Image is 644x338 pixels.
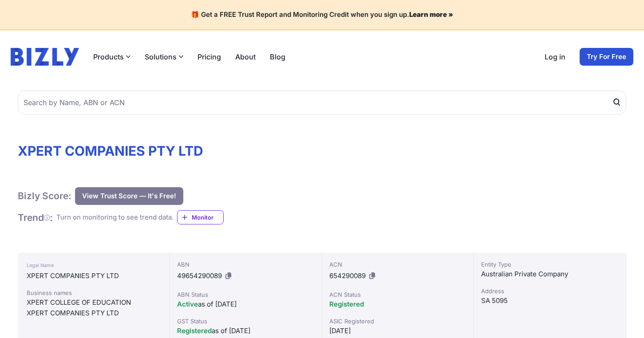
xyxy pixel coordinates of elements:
[198,51,221,62] a: Pricing
[18,190,71,202] h1: Bizly Score:
[177,290,315,299] div: ABN Status
[177,317,315,326] div: GST Status
[177,210,224,224] a: Monitor
[27,288,161,297] div: Business names
[75,187,183,205] button: View Trust Score — It's Free!
[177,326,315,336] div: as of [DATE]
[545,51,565,62] a: Log in
[329,260,467,269] div: ACN
[11,11,633,19] h4: 🎁 Get a FREE Trust Report and Monitoring Credit when you sign up.
[177,271,222,280] span: 49654290089
[27,297,161,308] div: XPERT COLLEGE OF EDUCATION
[27,271,161,281] div: XPERT COMPANIES PTY LTD
[481,260,619,269] div: Entity Type
[270,51,285,62] a: Blog
[329,271,366,280] span: 654290089
[177,299,315,310] div: as of [DATE]
[18,212,53,224] h1: Trend :
[481,269,619,279] div: Australian Private Company
[580,48,633,66] a: Try For Free
[329,326,467,336] div: [DATE]
[177,260,315,269] div: ABN
[481,295,619,306] div: SA 5095
[56,212,174,223] div: Turn on monitoring to see trend data.
[18,90,626,114] input: Search by Name, ABN or ACN
[18,143,626,159] h1: XPERT COMPANIES PTY LTD
[177,300,198,308] span: Active
[93,51,130,62] button: Products
[329,290,467,299] div: ACN Status
[481,287,619,295] div: Address
[27,308,161,318] div: XPERT COMPANIES PTY LTD
[177,326,212,335] span: Registered
[27,260,161,271] div: Legal Name
[329,317,467,326] div: ASIC Registered
[145,51,183,62] button: Solutions
[235,51,256,62] a: About
[329,300,364,308] span: Registered
[192,213,223,222] span: Monitor
[409,10,453,19] a: Learn more »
